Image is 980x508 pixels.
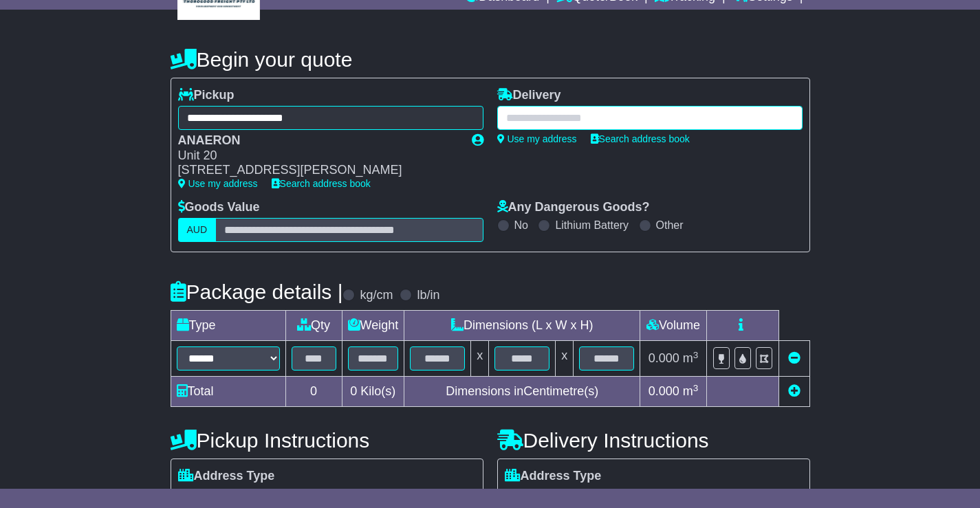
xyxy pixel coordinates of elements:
span: 0.000 [649,384,679,398]
td: Total [171,377,285,407]
span: 0 [350,384,357,398]
h4: Package details | [171,280,343,303]
label: Pickup [178,88,235,103]
label: Delivery [497,88,561,103]
div: [STREET_ADDRESS][PERSON_NAME] [178,163,458,178]
label: kg/cm [360,288,393,303]
div: ANAERON [178,133,458,148]
td: 0 [285,377,342,407]
label: Address Type [505,469,602,484]
td: Volume [640,311,707,341]
h4: Begin your quote [171,48,810,71]
span: m [683,351,699,365]
h4: Pickup Instructions [171,429,483,452]
td: x [471,341,489,377]
label: AUD [178,218,217,242]
td: Kilo(s) [342,377,404,407]
td: Weight [342,311,404,341]
a: Use my address [178,178,258,189]
label: Lithium Battery [555,219,629,232]
label: Any Dangerous Goods? [497,200,650,215]
div: Unit 20 [178,148,458,164]
sup: 3 [693,350,699,360]
a: Search address book [591,133,690,144]
span: 0.000 [649,351,679,365]
label: lb/in [417,288,439,303]
td: Type [171,311,285,341]
td: Dimensions (L x W x H) [404,311,640,341]
label: Goods Value [178,200,260,215]
label: Other [656,219,684,232]
label: Address Type [178,469,275,484]
a: Search address book [272,178,371,189]
a: Add new item [788,384,801,398]
sup: 3 [693,383,699,393]
td: x [556,341,574,377]
td: Dimensions in Centimetre(s) [404,377,640,407]
h4: Delivery Instructions [497,429,810,452]
a: Use my address [497,133,577,144]
td: Qty [285,311,342,341]
span: m [683,384,699,398]
a: Remove this item [788,351,801,365]
label: No [514,219,528,232]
